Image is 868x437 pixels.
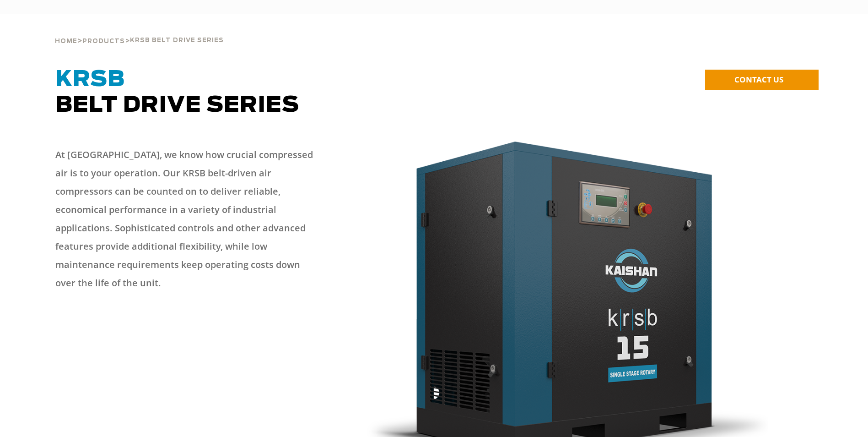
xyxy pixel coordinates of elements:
a: CONTACT US [705,70,819,90]
span: krsb belt drive series [130,38,224,44]
a: Home [55,37,77,45]
a: Products [82,37,125,45]
div: > > [55,14,224,49]
span: Belt Drive Series [55,69,299,116]
p: At [GEOGRAPHIC_DATA], we know how crucial compressed air is to your operation. Our KRSB belt-driv... [55,146,321,292]
span: Products [82,38,125,44]
span: Home [55,38,77,44]
span: KRSB [55,69,125,91]
span: CONTACT US [734,74,783,85]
